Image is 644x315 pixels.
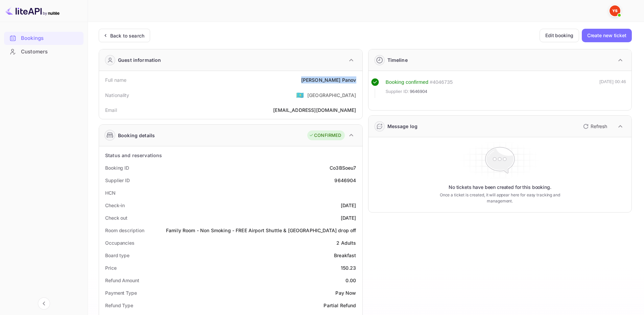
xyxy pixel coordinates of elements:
[386,88,409,95] span: Supplier ID:
[345,277,356,284] div: 0.00
[334,177,356,184] div: 9646904
[334,252,356,259] div: Breakfast
[21,34,80,42] div: Bookings
[4,45,84,58] a: Customers
[429,192,571,204] p: Once a ticket is created, it will appear here for easy tracking and management.
[105,277,139,284] div: Refund Amount
[105,164,129,171] div: Booking ID
[387,56,408,64] div: Timeline
[4,32,84,44] a: Bookings
[309,132,341,139] div: CONFIRMED
[166,227,356,234] div: Family Room - Non Smoking - FREE Airport Shuttle & [GEOGRAPHIC_DATA] drop off
[410,88,427,95] span: 9646904
[307,92,356,99] div: [GEOGRAPHIC_DATA]
[118,132,155,139] div: Booking details
[335,289,356,296] div: Pay Now
[105,289,137,296] div: Payment Type
[105,227,144,234] div: Room description
[105,264,117,271] div: Price
[341,214,356,221] div: [DATE]
[5,5,59,16] img: LiteAPI logo
[4,45,84,58] div: Customers
[105,152,162,159] div: Status and reservations
[105,92,129,99] div: Nationality
[330,164,356,171] div: Co3BSoeu7
[105,214,127,221] div: Check out
[110,32,144,39] div: Back to search
[386,78,429,86] div: Booking confirmed
[387,123,418,130] div: Message log
[105,106,117,114] div: Email
[579,121,610,132] button: Refresh
[341,264,356,271] div: 150.23
[105,189,116,196] div: HCN
[341,202,356,209] div: [DATE]
[105,239,135,246] div: Occupancies
[21,48,80,56] div: Customers
[105,76,126,83] div: Full name
[540,29,579,42] button: Edit booking
[430,78,453,86] div: # 4046735
[301,76,356,83] div: [PERSON_NAME] Panov
[610,5,620,16] img: Yandex Support
[105,302,133,309] div: Refund Type
[599,78,626,98] div: [DATE] 00:46
[296,89,304,101] span: United States
[582,29,632,42] button: Create new ticket
[118,56,161,64] div: Guest information
[105,252,129,259] div: Board type
[591,123,607,130] p: Refresh
[105,177,130,184] div: Supplier ID
[336,239,356,246] div: 2 Adults
[273,106,356,114] div: [EMAIL_ADDRESS][DOMAIN_NAME]
[105,202,125,209] div: Check-in
[4,32,84,45] div: Bookings
[449,184,551,191] p: No tickets have been created for this booking.
[38,297,50,310] button: Collapse navigation
[324,302,356,309] div: Partial Refund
